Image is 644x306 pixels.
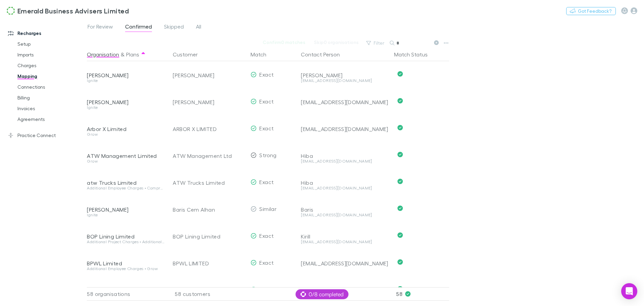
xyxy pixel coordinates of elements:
[173,62,245,89] div: [PERSON_NAME]
[301,240,389,244] div: [EMAIL_ADDRESS][DOMAIN_NAME]
[3,3,133,19] a: Emerald Business Advisers Limited
[126,48,139,61] button: Plans
[17,7,129,15] h3: Emerald Business Advisers Limited
[173,89,245,116] div: [PERSON_NAME]
[397,98,403,103] svg: Confirmed
[87,48,119,61] button: Organisation
[397,71,403,77] svg: Confirmed
[87,213,165,217] div: Ignite
[173,142,245,169] div: ATW Management Ltd
[125,23,152,32] span: Confirmed
[363,39,388,47] button: Filter
[301,260,389,267] div: [EMAIL_ADDRESS][DOMAIN_NAME]
[87,267,165,271] div: Additional Employee Charges • Grow
[87,233,165,240] div: BOP Lining Limited
[87,72,165,79] div: [PERSON_NAME]
[397,152,403,157] svg: Confirmed
[259,125,274,131] span: Exact
[87,260,165,267] div: BPWL Limited
[397,206,403,211] svg: Confirmed
[301,179,389,186] div: Hiba
[301,72,389,79] div: [PERSON_NAME]
[87,126,165,132] div: Arbor X Limited
[11,60,91,71] a: Charges
[259,179,274,185] span: Exact
[173,277,245,304] div: BRANCH MANAGER TREE SERVICES BOP LIMITED
[87,132,165,136] div: Grow
[310,38,363,46] button: Skip0 organisations
[7,7,15,15] img: Emerald Business Advisers Limited's Logo
[87,79,165,83] div: Ignite
[301,152,389,159] div: Hiba
[173,169,245,196] div: ATW Trucks Limited
[87,186,165,190] div: Additional Employee Charges • Comprehensive
[397,179,403,184] svg: Confirmed
[251,48,274,61] button: Match
[173,196,245,223] div: Baris Cem Alhan
[196,23,201,32] span: All
[301,186,389,190] div: [EMAIL_ADDRESS][DOMAIN_NAME]
[301,213,389,217] div: [EMAIL_ADDRESS][DOMAIN_NAME]
[259,71,274,78] span: Exact
[259,152,276,158] span: Strong
[259,206,276,212] span: Similar
[11,103,91,114] a: Invoices
[301,126,389,132] div: [EMAIL_ADDRESS][DOMAIN_NAME]
[301,287,389,294] div: [PERSON_NAME]
[11,49,91,60] a: Imports
[87,48,165,61] div: &
[301,233,389,240] div: Kirill
[87,179,165,186] div: atw Trucks Limited
[87,159,165,163] div: Grow
[301,159,389,163] div: [EMAIL_ADDRESS][DOMAIN_NAME]
[11,92,91,103] a: Billing
[173,250,245,277] div: BPWL LIMITED
[87,287,165,294] div: Branch Manager Tree Services BOP Limited
[394,48,436,61] button: Match Status
[173,116,245,142] div: ARBOR X LIMITED
[397,232,403,238] svg: Confirmed
[396,288,449,300] p: 58
[173,223,245,250] div: BOP Lining Limited
[1,130,91,141] a: Practice Connect
[11,71,91,82] a: Mapping
[258,38,310,46] button: Confirm0 matches
[259,259,274,266] span: Exact
[397,259,403,265] svg: Confirmed
[11,39,91,49] a: Setup
[87,152,165,159] div: ATW Management Limited
[87,206,165,213] div: [PERSON_NAME]
[259,232,274,239] span: Exact
[87,240,165,244] div: Additional Project Charges • Additional Employee Charges • Ultimate Price Plan
[259,98,274,104] span: Exact
[87,99,165,105] div: [PERSON_NAME]
[11,82,91,92] a: Connections
[87,287,167,301] div: 58 organisations
[164,23,184,32] span: Skipped
[566,7,616,15] button: Got Feedback?
[397,125,403,130] svg: Confirmed
[301,99,389,105] div: [EMAIL_ADDRESS][DOMAIN_NAME]
[301,206,389,213] div: Baris
[173,48,206,61] button: Customer
[167,287,248,301] div: 58 customers
[259,286,274,293] span: Exact
[87,105,165,110] div: Ignite
[88,23,113,32] span: For Review
[11,114,91,125] a: Agreements
[397,286,403,292] svg: Confirmed
[301,48,348,61] button: Contact Person
[301,79,389,83] div: [EMAIL_ADDRESS][DOMAIN_NAME]
[1,28,91,39] a: Recharges
[621,283,637,299] div: Open Intercom Messenger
